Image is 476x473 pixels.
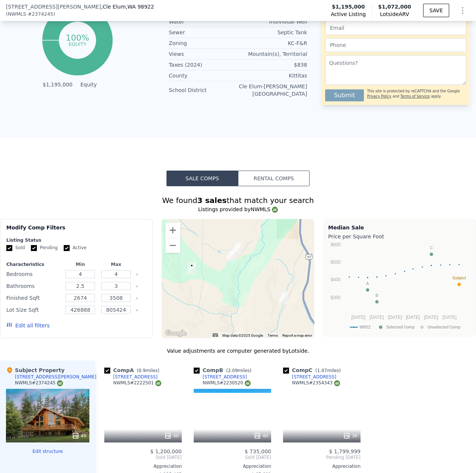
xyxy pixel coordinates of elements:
[238,50,307,58] div: Mountain(s), Territorial
[203,380,251,386] div: NWMLS # 2230520
[166,171,238,186] button: Sale Comps
[104,374,158,380] a: [STREET_ADDRESS]
[15,380,63,386] div: NWMLS # 2374245
[292,374,336,380] div: [STREET_ADDRESS]
[164,328,188,338] img: Google
[378,10,411,18] span: Lotside ARV
[64,245,86,251] label: Active
[169,50,238,58] div: Views
[442,315,457,320] text: [DATE]
[6,3,101,10] span: [STREET_ADDRESS][PERSON_NAME]
[104,366,162,374] div: Comp A
[238,61,307,69] div: $838
[72,432,86,439] div: 40
[194,374,247,380] a: [STREET_ADDRESS]
[367,94,391,98] a: Privacy Policy
[165,238,180,253] button: Zoom out
[406,315,420,320] text: [DATE]
[223,368,254,373] span: ( miles)
[136,309,139,312] button: Clear
[424,315,438,320] text: [DATE]
[325,38,466,52] input: Phone
[6,448,89,454] button: Edit structure
[254,432,268,439] div: 40
[42,80,73,89] td: $1,195,000
[6,224,146,237] div: Modify Comp Filters
[317,368,327,373] span: 1.07
[79,80,112,89] td: Equity
[194,454,271,460] span: Sold [DATE]
[6,261,61,267] div: Characteristics
[375,293,378,298] text: B
[328,242,469,335] svg: A chart.
[238,171,310,186] button: Rental Comps
[104,463,182,469] div: Appreciation
[197,196,227,205] strong: 3 sales
[343,432,358,439] div: 36
[328,224,471,231] div: Median Sale
[6,269,61,279] div: Bedrooms
[423,4,449,17] button: SAVE
[312,368,344,373] span: ( miles)
[113,374,158,380] div: [STREET_ADDRESS]
[233,242,241,255] div: 2697 Hidden Valley Rd
[455,3,470,18] button: Show Options
[136,285,139,288] button: Clear
[31,245,37,251] input: Pending
[104,454,182,460] span: Sold [DATE]
[272,207,278,213] img: NWMLS Logo
[169,39,238,47] div: Zoning
[386,325,415,330] text: Selected Comp
[164,432,179,439] div: 40
[169,29,238,36] div: Sewer
[136,297,139,300] button: Clear
[325,21,466,35] input: Email
[126,4,154,10] span: , WA 98922
[113,380,161,386] div: NWMLS # 2222501
[6,366,64,374] div: Subject Property
[6,305,61,315] div: Lot Size Sqft
[150,448,182,454] span: $ 1,200,000
[331,10,366,18] span: Active Listing
[165,223,180,238] button: Zoom in
[66,33,89,42] tspan: 100%
[328,231,471,242] div: Price per Square Foot
[6,281,61,291] div: Bathrooms
[6,293,61,303] div: Finished Sqft
[292,380,340,386] div: NWMLS # 2354343
[325,89,364,101] button: Submit
[6,10,55,18] div: ( )
[155,380,161,386] img: NWMLS Logo
[331,277,341,282] text: $400
[64,245,70,251] input: Active
[57,380,63,386] img: NWMLS Logo
[238,39,307,47] div: KC-F&R
[169,86,238,94] div: School District
[331,260,341,265] text: $500
[267,333,278,337] a: Terms
[15,374,96,380] div: [STREET_ADDRESS][PERSON_NAME]
[100,261,133,267] div: Max
[351,315,365,320] text: [DATE]
[169,72,238,79] div: County
[227,249,235,261] div: 2582 Hidden Valley Rd
[366,281,369,286] text: A
[331,242,341,247] text: $600
[245,448,271,454] span: $ 735,000
[378,4,411,10] span: $1,072,000
[388,315,402,320] text: [DATE]
[283,463,361,469] div: Appreciation
[31,245,58,251] label: Pending
[238,72,307,79] div: Kittitas
[452,276,466,280] text: Subject
[213,333,218,337] button: Keyboard shortcuts
[6,245,12,251] input: Sold
[245,380,251,386] img: NWMLS Logo
[238,29,307,36] div: Septic Tank
[136,273,139,276] button: Clear
[203,374,247,380] div: [STREET_ADDRESS]
[6,322,50,329] button: Edit all filters
[169,18,238,25] div: Water
[164,328,188,338] a: Open this area in Google Maps (opens a new window)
